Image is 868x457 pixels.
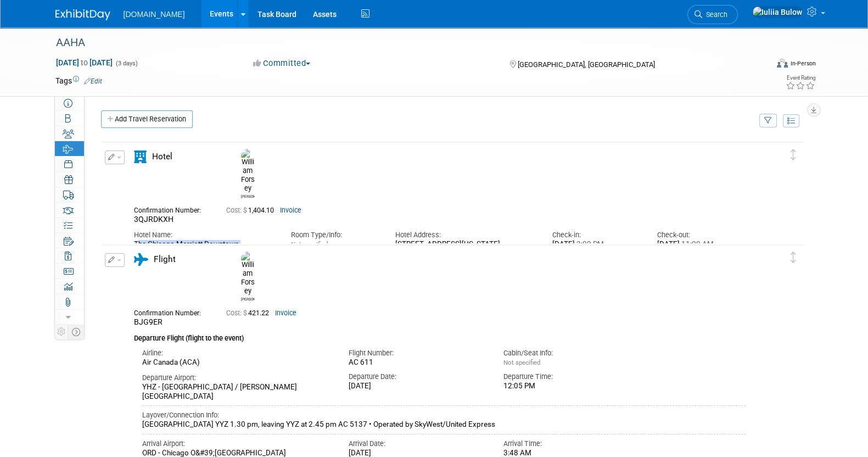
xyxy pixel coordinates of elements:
[395,240,536,267] div: [STREET_ADDRESS][US_STATE] [GEOGRAPHIC_DATA], IL 60611 US Phone: [PHONE_NUMBER]
[280,207,301,214] a: Invoice
[395,230,536,240] div: Hotel Address:
[142,383,332,402] div: YHZ - [GEOGRAPHIC_DATA] / [PERSON_NAME][GEOGRAPHIC_DATA]
[226,207,248,214] span: Cost: $
[142,358,332,367] div: Air Canada (ACA)
[764,118,772,125] i: Filter by Traveler
[503,439,642,449] div: Arrival Time:
[134,151,147,163] i: Hotel
[275,309,296,317] a: Invoice
[791,252,796,263] i: Click and drag to move item
[134,240,275,259] div: The Chicago Marriott Downtown [GEOGRAPHIC_DATA]
[134,306,210,317] div: Confirmation Number:
[349,358,487,367] div: AC 611
[687,5,738,24] a: Search
[552,230,641,240] div: Check-in:
[680,240,714,248] span: 11:00 AM
[55,75,102,86] td: Tags
[241,149,255,193] img: William Forsey
[657,230,746,240] div: Check-out:
[55,58,113,68] span: [DATE] [DATE]
[79,58,89,67] span: to
[349,382,487,391] div: [DATE]
[503,382,642,391] div: 12:05 PM
[68,325,84,339] td: Toggle Event Tabs
[785,75,815,81] div: Event Rating
[55,325,68,339] td: Personalize Event Tab Strip
[226,309,248,317] span: Cost: $
[134,327,746,344] div: Departure Flight (flight to the event)
[241,193,255,199] div: William Forsey
[552,240,641,249] div: [DATE]
[134,203,210,215] div: Confirmation Number:
[142,410,746,420] div: Layover/Connection Info:
[142,373,332,383] div: Departure Airport:
[134,230,275,240] div: Hotel Name:
[518,60,655,69] span: [GEOGRAPHIC_DATA], [GEOGRAPHIC_DATA]
[702,10,727,19] span: Search
[291,230,379,240] div: Room Type/Info:
[503,348,642,358] div: Cabin/Seat Info:
[238,252,257,302] div: William Forsey
[752,6,803,18] img: Iuliia Bulow
[791,149,796,160] i: Click and drag to move item
[226,309,273,317] span: 421.22
[349,372,487,382] div: Departure Date:
[789,59,815,68] div: In-Person
[115,60,138,67] span: (3 days)
[657,240,746,249] div: [DATE]
[134,317,163,326] span: BJG9ER
[152,152,172,161] span: Hotel
[777,59,788,68] img: Format-Inperson.png
[349,439,487,449] div: Arrival Date:
[575,240,604,248] span: 3:00 PM
[142,439,332,449] div: Arrival Airport:
[134,215,173,224] span: 3QJRDKXH
[349,348,487,358] div: Flight Number:
[226,207,278,214] span: 1,404.10
[134,253,148,266] i: Flight
[241,252,255,296] img: William Forsey
[291,241,328,248] span: Not specified
[238,149,257,199] div: William Forsey
[101,110,193,128] a: Add Travel Reservation
[503,372,642,382] div: Departure Time:
[55,9,110,20] img: ExhibitDay
[241,296,255,302] div: William Forsey
[84,77,102,85] a: Edit
[703,57,816,74] div: Event Format
[124,10,185,19] span: [DOMAIN_NAME]
[142,420,746,430] div: [GEOGRAPHIC_DATA] YYZ 1.30 pm, leaving YYZ at 2.45 pm AC 5137 • Operated by SkyWest/United Express
[154,254,176,264] span: Flight
[249,58,315,69] button: Committed
[503,359,540,366] span: Not specified
[52,33,751,53] div: AAHA
[142,348,332,358] div: Airline:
